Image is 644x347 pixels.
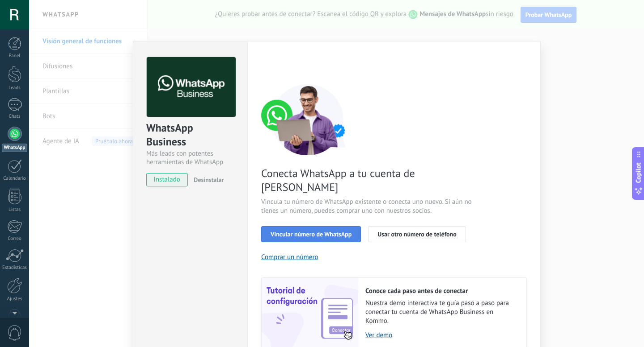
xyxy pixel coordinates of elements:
img: logo_main.png [147,57,236,117]
button: Usar otro número de teléfono [368,226,466,242]
div: Correo [2,236,28,242]
img: connect number [261,84,355,155]
div: WhatsApp Business [146,121,234,149]
span: Nuestra demo interactiva te guía paso a paso para conectar tu cuenta de WhatsApp Business en Kommo. [365,299,517,326]
button: Comprar un número [261,253,318,261]
span: Vincula tu número de WhatsApp existente o conecta uno nuevo. Si aún no tienes un número, puedes c... [261,198,474,215]
div: Chats [2,114,28,120]
span: Conecta WhatsApp a tu cuenta de [PERSON_NAME] [261,166,474,194]
span: Desinstalar [194,176,224,184]
div: Leads [2,85,28,91]
div: Más leads con potentes herramientas de WhatsApp [146,149,234,166]
span: instalado [147,173,187,186]
div: Panel [2,53,28,59]
span: Copilot [634,163,643,183]
button: Vincular número de WhatsApp [261,226,361,242]
div: Estadísticas [2,265,28,271]
div: WhatsApp [2,144,27,152]
div: Calendario [2,176,28,182]
div: Listas [2,207,28,213]
div: Ajustes [2,296,28,302]
span: Vincular número de WhatsApp [271,231,352,237]
h2: Conoce cada paso antes de conectar [365,287,517,295]
a: Ver demo [365,331,517,339]
span: Usar otro número de teléfono [377,231,456,237]
button: Desinstalar [190,173,224,186]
